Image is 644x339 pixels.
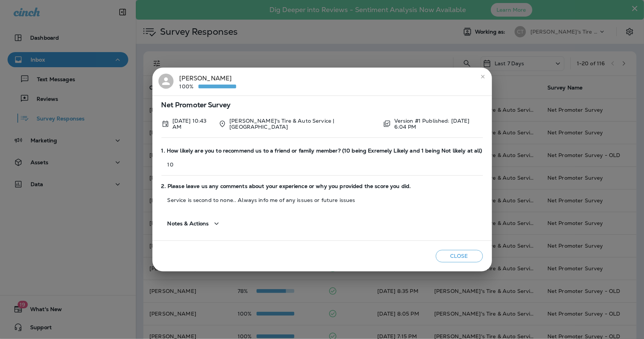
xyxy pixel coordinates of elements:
[168,220,209,227] span: Notes & Actions
[180,74,236,89] div: [PERSON_NAME]
[436,250,483,262] button: Close
[394,118,483,130] p: Version #1 Published: [DATE] 6:04 PM
[161,197,483,203] p: Service is second to none.. Always info me of any issues or future issues
[161,183,483,190] span: 2. Please leave us any comments about your experience or why you provided the score you did.
[161,102,483,108] span: Net Promoter Survey
[161,213,227,234] button: Notes & Actions
[180,83,198,89] p: 100%
[229,118,377,130] p: [PERSON_NAME]'s Tire & Auto Service | [GEOGRAPHIC_DATA]
[161,162,483,168] p: 10
[161,148,483,154] span: 1. How likely are you to recommend us to a friend or family member? (10 being Exremely Likely and...
[477,71,489,83] button: close
[172,118,212,130] p: Sep 30, 2025 10:43 AM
